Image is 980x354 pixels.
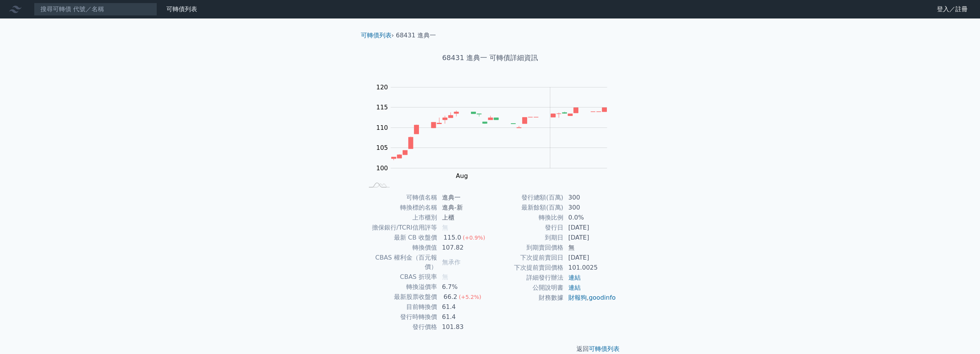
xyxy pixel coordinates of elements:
[490,233,564,243] td: 到期日
[564,193,616,203] td: 300
[564,223,616,233] td: [DATE]
[589,345,620,352] a: 可轉債列表
[364,282,437,292] td: 轉換溢價率
[396,31,436,40] li: 68431 進典一
[376,164,388,172] tspan: 100
[931,3,974,15] a: 登入／註冊
[364,253,437,272] td: CBAS 權利金（百元報價）
[372,84,619,180] g: Chart
[564,253,616,263] td: [DATE]
[564,213,616,223] td: 0.0%
[376,84,388,91] tspan: 120
[564,233,616,243] td: [DATE]
[376,144,388,151] tspan: 105
[364,193,437,203] td: 可轉債名稱
[355,344,626,354] p: 返回
[463,235,485,241] span: (+0.9%)
[564,243,616,253] td: 無
[490,193,564,203] td: 發行總額(百萬)
[364,322,437,332] td: 發行價格
[490,263,564,273] td: 下次提前賣回價格
[564,203,616,213] td: 300
[355,52,626,63] h1: 68431 進典一 可轉債詳細資訊
[437,312,490,322] td: 61.4
[364,213,437,223] td: 上市櫃別
[568,274,581,281] a: 連結
[364,312,437,322] td: 發行時轉換價
[437,243,490,253] td: 107.82
[364,203,437,213] td: 轉換標的名稱
[490,203,564,213] td: 最新餘額(百萬)
[490,253,564,263] td: 下次提前賣回日
[364,272,437,282] td: CBAS 折現率
[442,292,459,302] div: 66.2
[364,292,437,302] td: 最新股票收盤價
[437,322,490,332] td: 101.83
[490,213,564,223] td: 轉換比例
[34,3,157,16] input: 搜尋可轉債 代號／名稱
[564,293,616,303] td: ,
[361,31,394,40] li: ›
[490,223,564,233] td: 發行日
[376,104,388,111] tspan: 115
[490,283,564,293] td: 公開說明書
[442,224,448,231] span: 無
[568,294,587,301] a: 財報狗
[437,203,490,213] td: 進典-新
[364,243,437,253] td: 轉換價值
[166,5,197,13] a: 可轉債列表
[376,124,388,131] tspan: 110
[364,233,437,243] td: 最新 CB 收盤價
[391,108,606,161] g: Series
[361,32,392,39] a: 可轉債列表
[456,172,468,180] tspan: Aug
[364,223,437,233] td: 擔保銀行/TCRI信用評等
[459,294,481,300] span: (+5.2%)
[437,302,490,312] td: 61.4
[442,258,461,266] span: 無承作
[437,193,490,203] td: 進典一
[589,294,616,301] a: goodinfo
[564,263,616,273] td: 101.0025
[490,293,564,303] td: 財務數據
[568,284,581,291] a: 連結
[490,273,564,283] td: 詳細發行辦法
[437,213,490,223] td: 上櫃
[442,273,448,280] span: 無
[437,282,490,292] td: 6.7%
[490,243,564,253] td: 到期賣回價格
[442,233,463,242] div: 115.0
[364,302,437,312] td: 目前轉換價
